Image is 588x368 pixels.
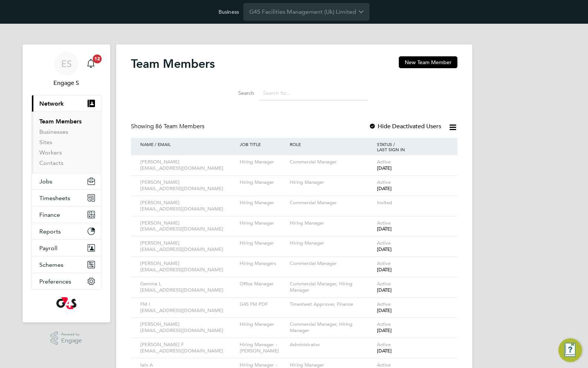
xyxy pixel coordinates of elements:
div: FM I [EMAIL_ADDRESS][DOMAIN_NAME] [138,298,238,318]
span: Engage [61,338,82,344]
div: [PERSON_NAME] [EMAIL_ADDRESS][DOMAIN_NAME] [138,257,238,277]
div: Commercial Manager [288,196,375,210]
button: New Team Member [399,56,457,68]
div: Hiring Manager - [PERSON_NAME] [238,338,288,358]
label: Hide Deactivated Users [369,123,441,130]
div: Active [375,155,450,175]
div: Hiring Manager [238,196,288,210]
a: Powered byEngage [50,331,82,345]
div: Hiring Manager [238,216,288,230]
nav: Main navigation [23,44,110,322]
a: Sites [39,139,52,146]
div: Gemma L [EMAIL_ADDRESS][DOMAIN_NAME] [138,277,238,297]
button: Schemes [32,256,101,273]
div: Hiring Manager [238,155,288,169]
label: Search [221,90,254,96]
span: [DATE] [377,185,392,192]
button: Timesheets [32,190,101,206]
div: Hiring Manager [288,216,375,230]
span: [DATE] [377,327,392,334]
div: [PERSON_NAME] [EMAIL_ADDRESS][DOMAIN_NAME] [138,318,238,338]
div: Hiring Manager [238,236,288,250]
div: Active [375,298,450,318]
span: Reports [39,228,61,235]
span: Engage S [32,79,101,87]
div: ROLE [288,138,375,150]
span: 12 [93,54,102,63]
span: Powered by [61,331,82,338]
a: Team Members [39,118,82,125]
span: [DATE] [377,307,392,314]
div: Active [375,318,450,338]
a: Go to home page [32,297,101,309]
div: Office Manager [238,277,288,291]
div: Active [375,277,450,297]
div: Hiring Manager [238,318,288,331]
a: Businesses [39,128,68,135]
span: ES [61,59,72,69]
div: Hiring Manager [288,176,375,189]
span: 86 Team Members [155,123,204,130]
span: Network [39,100,64,107]
a: Workers [39,149,62,156]
button: Reports [32,223,101,239]
h2: Team Members [131,56,215,71]
input: Search for... [259,86,368,100]
div: [PERSON_NAME] [EMAIL_ADDRESS][DOMAIN_NAME] [138,176,238,196]
div: [PERSON_NAME] [EMAIL_ADDRESS][DOMAIN_NAME] [138,155,238,175]
div: Hiring Manager [238,176,288,189]
span: [DATE] [377,165,392,171]
div: [PERSON_NAME] [EMAIL_ADDRESS][DOMAIN_NAME] [138,236,238,256]
button: Payroll [32,240,101,256]
span: [DATE] [377,348,392,354]
img: g4s-logo-retina.png [56,297,76,309]
span: [DATE] [377,226,392,232]
div: STATUS / LAST SIGN IN [375,138,450,156]
a: 12 [83,52,98,76]
div: NAME / EMAIL [138,138,238,150]
button: Jobs [32,173,101,189]
div: Administrator [288,338,375,352]
div: [PERSON_NAME] F [EMAIL_ADDRESS][DOMAIN_NAME] [138,338,238,358]
div: Active [375,257,450,277]
div: Timesheet Approver, Finance [288,298,375,311]
span: [DATE] [377,287,392,293]
div: [PERSON_NAME] [EMAIL_ADDRESS][DOMAIN_NAME] [138,196,238,216]
div: JOB TITLE [238,138,288,150]
div: Hiring Managers [238,257,288,271]
span: Jobs [39,178,52,185]
span: [DATE] [377,266,392,273]
span: Finance [39,211,60,218]
a: Contacts [39,159,63,166]
div: Hiring Manager [288,236,375,250]
div: Commercial Manager [288,155,375,169]
div: Active [375,338,450,358]
button: Preferences [32,273,101,289]
div: Showing [131,123,206,130]
div: [PERSON_NAME] [EMAIL_ADDRESS][DOMAIN_NAME] [138,216,238,236]
span: Timesheets [39,195,70,202]
div: Commercial Manager [288,257,375,271]
a: ESEngage S [32,52,101,87]
span: Schemes [39,261,63,268]
div: Active [375,176,450,196]
div: Invited [375,196,450,210]
div: Commercial Manager, Hiring Manager [288,318,375,338]
div: Active [375,216,450,236]
span: Payroll [39,245,58,252]
label: Business [219,9,239,15]
span: [DATE] [377,246,392,252]
div: Network [32,112,101,173]
button: Finance [32,206,101,223]
button: Engage Resource Center [558,338,582,362]
div: G4S FM PDF [238,298,288,311]
div: Active [375,236,450,256]
div: Commercial Manager, Hiring Manager [288,277,375,297]
button: Network [32,95,101,112]
span: Preferences [39,278,71,285]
